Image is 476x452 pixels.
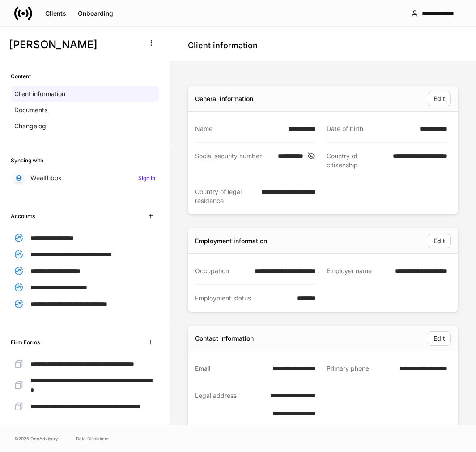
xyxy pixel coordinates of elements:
[428,331,451,346] button: Edit
[195,294,292,303] div: Employment status
[9,38,138,52] h3: [PERSON_NAME]
[11,156,43,165] h6: Syncing with
[11,338,40,346] h6: Firm Forms
[433,335,445,342] div: Edit
[11,118,159,134] a: Changelog
[11,170,159,186] a: WealthboxSign in
[428,92,451,106] button: Edit
[188,40,258,51] h4: Client information
[327,364,394,373] div: Primary phone
[11,212,35,220] h6: Accounts
[11,102,159,118] a: Documents
[433,96,445,102] div: Edit
[14,89,65,98] p: Client information
[195,266,249,275] div: Occupation
[195,187,256,205] div: Country of legal residence
[195,391,265,418] div: Legal address
[14,106,47,114] p: Documents
[195,94,253,103] div: General information
[195,334,254,343] div: Contact information
[195,364,267,373] div: Email
[72,6,119,21] button: Onboarding
[30,173,62,182] p: Wealthbox
[195,124,283,133] div: Name
[138,174,155,182] h6: Sign in
[428,234,451,248] button: Edit
[14,122,46,131] p: Changelog
[327,124,414,133] div: Date of birth
[11,86,159,102] a: Client information
[76,435,109,442] a: Data Disclaimer
[195,152,272,169] div: Social security number
[14,435,58,442] span: © 2025 OneAdvisory
[195,237,267,245] div: Employment information
[327,152,387,169] div: Country of citizenship
[433,238,445,244] div: Edit
[39,6,72,21] button: Clients
[327,266,390,276] div: Employer name
[45,10,66,17] div: Clients
[11,72,31,80] h6: Content
[78,10,113,17] div: Onboarding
